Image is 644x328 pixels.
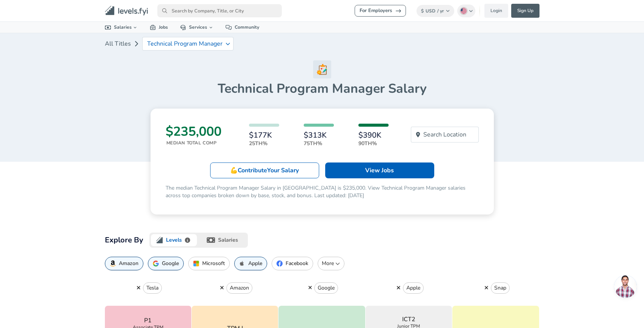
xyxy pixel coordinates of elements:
[239,261,245,267] img: AppleIcon
[249,131,279,139] h6: $177K
[144,316,152,325] p: P1
[234,257,267,270] button: Apple
[304,131,334,139] h6: $313K
[417,5,455,17] button: $USD/ yr
[198,233,248,248] button: salaries
[96,3,549,18] nav: primary
[144,22,174,33] a: Jobs
[321,260,341,267] p: More
[304,139,334,147] p: 75th%
[119,261,138,267] p: Amazon
[406,284,420,292] p: Apple
[313,60,331,78] img: Technical Program Manager Icon
[147,40,223,47] p: Technical Program Manager
[248,261,262,267] p: Apple
[193,261,199,267] img: MicrosoftIcon
[358,139,389,147] p: 90th%
[365,166,394,175] p: View Jobs
[484,4,508,18] a: Login
[143,282,162,294] button: Tesla
[318,257,344,270] button: More
[461,8,467,14] img: English (US)
[457,5,475,17] button: English (US)
[426,8,435,14] span: USD
[494,284,506,292] p: Snap
[286,261,308,267] p: Facebook
[249,139,279,147] p: 25th%
[146,284,158,292] p: Tesla
[105,36,131,51] a: All Titles
[272,257,313,270] button: Facebook
[99,22,144,33] a: Salaries
[230,284,249,292] p: Amazon
[403,282,424,294] button: Apple
[166,139,221,146] p: Median Total Comp
[110,261,116,267] img: AmazonIcon
[157,4,282,17] input: Search by Company, Title, or City
[166,184,479,199] p: The median Technical Program Manager Salary in [GEOGRAPHIC_DATA] is $235,000. View Technical Prog...
[355,5,406,17] a: For Employers
[202,261,225,267] p: Microsoft
[105,81,539,97] h1: Technical Program Manager Salary
[210,162,319,178] a: 💪ContributeYour Salary
[423,130,466,139] p: Search Location
[105,257,143,270] button: Amazon
[148,257,184,270] button: Google
[226,282,252,294] button: Amazon
[325,162,434,178] a: View Jobs
[511,4,539,18] a: Sign Up
[267,166,299,175] span: Your Salary
[162,261,179,267] p: Google
[402,315,415,324] p: ICT2
[174,22,220,33] a: Services
[358,131,389,139] h6: $390K
[166,124,221,139] h3: $235,000
[277,261,283,267] img: FacebookIcon
[153,261,159,267] img: GoogleIcon
[149,233,199,248] button: levels.fyi logoLevels
[318,284,335,292] p: Google
[105,234,143,246] h2: Explore By
[314,282,338,294] button: Google
[491,282,510,294] button: Snap
[230,166,299,175] p: 💪 Contribute
[421,8,424,14] span: $
[220,22,265,33] a: Community
[188,257,230,270] button: Microsoft
[437,8,444,14] span: / yr
[614,275,637,298] div: Open chat
[156,237,163,244] img: levels.fyi logo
